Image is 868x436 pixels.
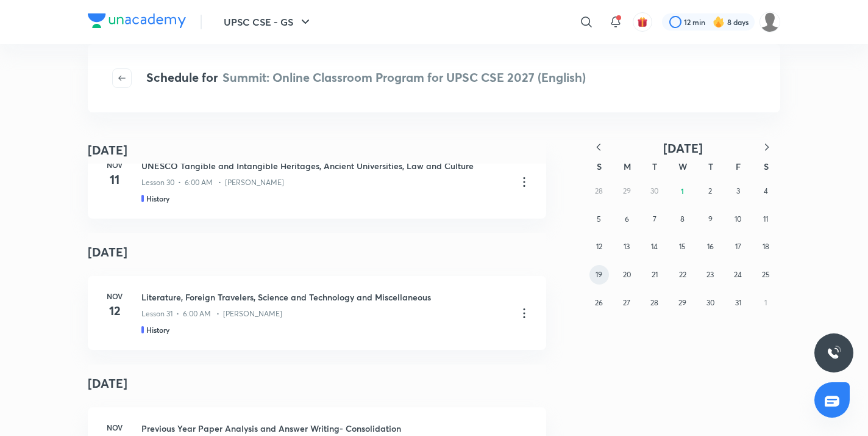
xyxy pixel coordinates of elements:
[728,293,748,313] button: October 31, 2025
[734,270,742,279] abbr: October 24, 2025
[88,13,186,31] a: Company Logo
[589,293,609,313] button: October 26, 2025
[617,209,636,229] button: October 6, 2025
[617,265,636,285] button: October 20, 2025
[102,291,127,302] h6: Nov
[102,170,127,189] h4: 11
[763,214,768,223] abbr: October 11, 2025
[88,233,546,271] h4: [DATE]
[673,293,692,313] button: October 29, 2025
[624,161,631,172] abbr: Monday
[706,270,714,279] abbr: October 23, 2025
[146,324,169,335] h5: History
[589,209,609,229] button: October 5, 2025
[708,186,712,195] abbr: October 2, 2025
[663,140,703,156] span: [DATE]
[827,346,841,360] img: ttu
[597,161,602,172] abbr: Sunday
[651,242,658,251] abbr: October 14, 2025
[735,242,741,251] abbr: October 17, 2025
[102,302,127,320] h4: 12
[764,161,769,172] abbr: Saturday
[678,161,687,172] abbr: Wednesday
[141,177,284,188] p: Lesson 30 • 6:00 AM • [PERSON_NAME]
[633,12,652,32] button: avatar
[735,214,741,223] abbr: October 10, 2025
[708,214,713,223] abbr: October 9, 2025
[589,237,609,256] button: October 12, 2025
[706,298,714,307] abbr: October 30, 2025
[141,422,507,435] h3: Previous Year Paper Analysis and Answer Writing- Consolidation
[713,16,725,28] img: streak
[728,209,748,229] button: October 10, 2025
[650,298,658,307] abbr: October 28, 2025
[102,159,127,170] h6: Nov
[141,308,282,319] p: Lesson 31 • 6:00 AM • [PERSON_NAME]
[617,293,636,313] button: October 27, 2025
[681,186,684,196] abbr: October 1, 2025
[623,270,631,279] abbr: October 20, 2025
[595,298,603,307] abbr: October 26, 2025
[612,140,753,156] button: [DATE]
[623,298,630,307] abbr: October 27, 2025
[88,365,546,402] h4: [DATE]
[756,265,775,285] button: October 25, 2025
[700,237,720,256] button: October 16, 2025
[673,181,692,201] button: October 1, 2025
[88,13,186,28] img: Company Logo
[146,193,169,204] h5: History
[596,270,602,279] abbr: October 19, 2025
[645,293,664,313] button: October 28, 2025
[736,161,741,172] abbr: Friday
[735,298,741,307] abbr: October 31, 2025
[645,237,664,256] button: October 14, 2025
[88,145,546,219] a: Nov11UNESCO Tangible and Intangible Heritages, Ancient Universities, Law and CultureLesson 30 • 6...
[679,242,686,251] abbr: October 15, 2025
[653,214,656,223] abbr: October 7, 2025
[141,291,507,303] h3: Literature, Foreign Travelers, Science and Technology and Miscellaneous
[673,237,692,256] button: October 15, 2025
[652,270,658,279] abbr: October 21, 2025
[680,214,685,223] abbr: October 8, 2025
[708,161,713,172] abbr: Thursday
[678,298,686,307] abbr: October 29, 2025
[763,242,769,251] abbr: October 18, 2025
[736,186,740,195] abbr: October 3, 2025
[728,237,748,256] button: October 17, 2025
[764,186,768,195] abbr: October 4, 2025
[222,69,586,85] span: Summit: Online Classroom Program for UPSC CSE 2027 (English)
[88,141,127,159] h4: [DATE]
[700,265,720,285] button: October 23, 2025
[596,242,602,251] abbr: October 12, 2025
[700,209,720,229] button: October 9, 2025
[700,293,720,313] button: October 30, 2025
[679,270,686,279] abbr: October 22, 2025
[707,242,714,251] abbr: October 16, 2025
[762,270,770,279] abbr: October 25, 2025
[102,422,127,433] h6: Nov
[645,209,664,229] button: October 7, 2025
[589,265,609,285] button: October 19, 2025
[700,181,720,201] button: October 2, 2025
[756,237,775,256] button: October 18, 2025
[759,12,780,32] img: Celina Chingmuan
[756,181,775,201] button: October 4, 2025
[216,10,320,34] button: UPSC CSE - GS
[728,265,748,285] button: October 24, 2025
[673,209,692,229] button: October 8, 2025
[652,161,657,172] abbr: Tuesday
[756,209,775,229] button: October 11, 2025
[624,242,630,251] abbr: October 13, 2025
[146,68,586,88] h4: Schedule for
[88,276,546,350] a: Nov12Literature, Foreign Travelers, Science and Technology and MiscellaneousLesson 31 • 6:00 AM •...
[597,214,601,223] abbr: October 5, 2025
[637,16,648,27] img: avatar
[617,237,636,256] button: October 13, 2025
[673,265,692,285] button: October 22, 2025
[141,159,507,172] h3: UNESCO Tangible and Intangible Heritages, Ancient Universities, Law and Culture
[625,214,629,223] abbr: October 6, 2025
[728,181,748,201] button: October 3, 2025
[645,265,664,285] button: October 21, 2025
